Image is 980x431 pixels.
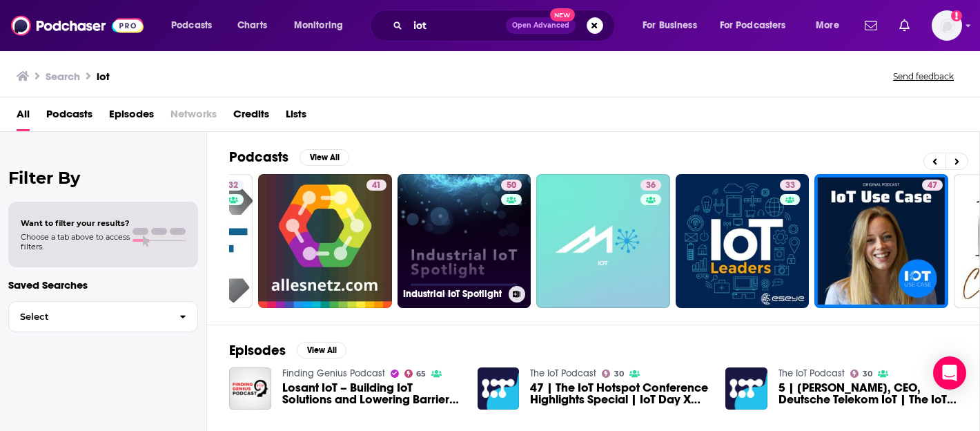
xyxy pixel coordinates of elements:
[237,16,267,35] span: Charts
[646,179,656,193] span: 36
[97,70,110,83] h3: iot
[228,15,275,37] a: Charts
[21,218,130,228] span: Want to filter your results?
[780,180,801,191] a: 33
[863,371,872,377] span: 30
[711,15,806,37] button: open menu
[171,16,212,35] span: Podcasts
[258,174,392,308] a: 41
[286,103,306,131] a: Lists
[785,179,795,193] span: 33
[398,174,531,308] a: 50Industrial IoT Spotlight
[602,370,624,378] a: 30
[383,10,628,41] div: Search podcasts, credits, & more...
[816,16,839,35] span: More
[889,70,958,82] button: Send feedback
[404,370,427,378] a: 65
[932,10,962,41] img: User Profile
[109,103,154,131] a: Episodes
[229,342,286,359] h2: Episodes
[778,382,957,405] a: 5 | Rami Avidan, CEO, Deutsche Telekom IoT | The IoT Hub: Simplifying IoT Solutions
[928,179,937,193] span: 47
[643,16,697,35] span: For Business
[170,103,217,131] span: Networks
[676,174,810,308] a: 33
[233,103,269,131] a: Credits
[408,15,506,37] input: Search podcasts, credits, & more...
[282,367,385,379] a: Finding Genius Podcast
[507,179,516,193] span: 50
[21,232,130,251] span: Choose a tab above to access filters.
[229,149,288,166] h2: Podcasts
[284,15,361,37] button: open menu
[922,180,943,191] a: 47
[814,174,948,308] a: 47
[951,10,962,21] svg: Add a profile image
[8,168,198,188] h2: Filter By
[161,15,230,37] button: open menu
[8,278,198,291] p: Saved Searches
[806,15,856,37] button: open menu
[720,16,786,35] span: For Podcasters
[933,356,966,390] div: Open Intercom Messenger
[416,371,426,377] span: 65
[932,10,962,41] button: Show profile menu
[229,367,271,410] img: Losant IoT – Building IoT Solutions and Lowering Barriers to IoT Adoption
[478,367,520,410] img: 47 | The IoT Hotspot Conference Highlights Special | IoT Day X The IoT Podcast
[530,367,596,379] a: The IoT Podcast
[223,180,244,191] a: 32
[859,14,883,37] a: Show notifications dropdown
[297,342,346,358] button: View All
[550,8,575,21] span: New
[850,370,872,378] a: 30
[894,14,915,37] a: Show notifications dropdown
[8,301,198,332] button: Select
[228,179,238,193] span: 32
[46,103,92,131] a: Podcasts
[778,367,845,379] a: The IoT Podcast
[229,342,346,359] a: EpisodesView All
[633,15,714,37] button: open menu
[11,12,144,39] img: Podchaser - Follow, Share and Rate Podcasts
[501,180,522,191] a: 50
[229,149,349,166] a: PodcastsView All
[403,288,503,300] h3: Industrial IoT Spotlight
[512,22,569,29] span: Open Advanced
[506,17,576,34] button: Open AdvancedNew
[282,382,461,405] a: Losant IoT – Building IoT Solutions and Lowering Barriers to IoT Adoption
[46,70,80,83] h3: Search
[372,179,381,193] span: 41
[614,371,624,377] span: 30
[300,149,349,166] button: View All
[17,103,30,131] a: All
[9,312,168,321] span: Select
[778,382,957,405] span: 5 | [PERSON_NAME], CEO, Deutsche Telekom IoT | The IoT Hub: Simplifying IoT Solutions
[640,180,661,191] a: 36
[366,180,386,191] a: 41
[932,10,962,41] span: Logged in as JamesRod2024
[725,367,767,410] img: 5 | Rami Avidan, CEO, Deutsche Telekom IoT | The IoT Hub: Simplifying IoT Solutions
[294,16,343,35] span: Monitoring
[536,174,670,308] a: 36
[530,382,709,405] a: 47 | The IoT Hotspot Conference Highlights Special | IoT Day X The IoT Podcast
